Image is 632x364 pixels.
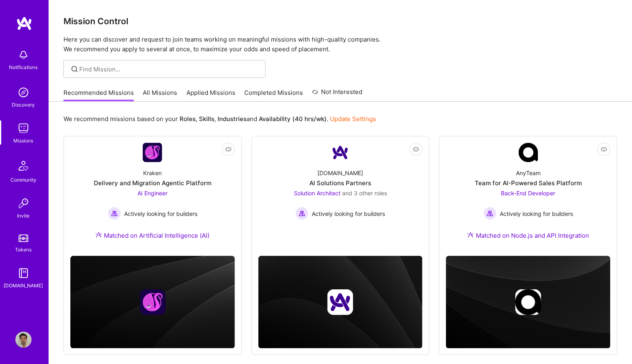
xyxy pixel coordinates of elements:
[11,176,36,184] div: Community
[186,88,235,102] a: Applied Missions
[124,209,197,218] span: Actively looking for builders
[317,169,363,177] div: [DOMAIN_NAME]
[484,207,497,220] img: Actively looking for builders
[258,143,423,242] a: Company Logo[DOMAIN_NAME]AI Solutions PartnersSolution Architect and 3 other rolesActively lookin...
[63,115,376,123] p: We recommend missions based on your , , and .
[467,231,589,240] div: Matched on Node.js and API Integration
[15,265,32,281] img: guide book
[12,100,35,109] div: Discovery
[516,169,541,177] div: AnyTeam
[516,289,541,315] img: Company logo
[218,115,247,123] b: Industries
[70,256,235,349] img: cover
[94,179,211,187] div: Delivery and Migration Agentic Platform
[143,143,162,162] img: Company Logo
[13,332,34,348] a: User Avatar
[143,88,178,102] a: All Missions
[446,143,611,249] a: Company LogoAnyTeamTeam for AI-Powered Sales PlatformBack-End Developer Actively looking for buil...
[19,234,28,242] img: tokens
[15,47,32,63] img: bell
[199,115,214,123] b: Skills
[331,143,350,162] img: Company Logo
[70,65,79,74] i: icon SearchGrey
[108,207,121,220] img: Actively looking for builders
[342,190,387,197] span: and 3 other roles
[258,256,423,349] img: cover
[63,88,134,102] a: Recommended Missions
[14,156,33,176] img: Community
[500,209,573,218] span: Actively looking for builders
[330,115,376,123] a: Update Settings
[245,88,303,102] a: Completed Missions
[14,136,34,145] div: Missions
[413,146,419,153] i: icon EyeClosed
[63,35,617,54] p: Here you can discover and request to join teams working on meaningful missions with high-quality ...
[328,289,353,315] img: Company logo
[312,209,385,218] span: Actively looking for builders
[446,256,611,349] img: cover
[259,115,327,123] b: Availability (40 hrs/wk)
[95,232,102,238] img: Ateam Purple Icon
[9,63,38,71] div: Notifications
[15,195,32,211] img: Invite
[80,65,260,73] input: Find Mission...
[140,289,165,315] img: Company logo
[475,179,582,187] div: Team for AI-Powered Sales Platform
[294,190,340,197] span: Solution Architect
[63,16,617,26] h3: Mission Control
[15,84,32,100] img: discovery
[15,332,32,348] img: User Avatar
[467,232,474,238] img: Ateam Purple Icon
[501,190,556,197] span: Back-End Developer
[296,207,309,220] img: Actively looking for builders
[4,281,43,290] div: [DOMAIN_NAME]
[70,143,235,249] a: Company LogoKrakenDelivery and Migration Agentic PlatformAI Engineer Actively looking for builder...
[17,211,30,220] div: Invite
[519,143,538,162] img: Company Logo
[137,190,167,197] span: AI Engineer
[15,245,32,254] div: Tokens
[601,146,607,153] i: icon EyeClosed
[15,120,32,136] img: teamwork
[95,231,209,240] div: Matched on Artificial Intelligence (AI)
[312,87,363,102] a: Not Interested
[309,179,371,187] div: AI Solutions Partners
[180,115,196,123] b: Roles
[143,169,162,177] div: Kraken
[16,16,32,31] img: logo
[225,146,232,153] i: icon EyeClosed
